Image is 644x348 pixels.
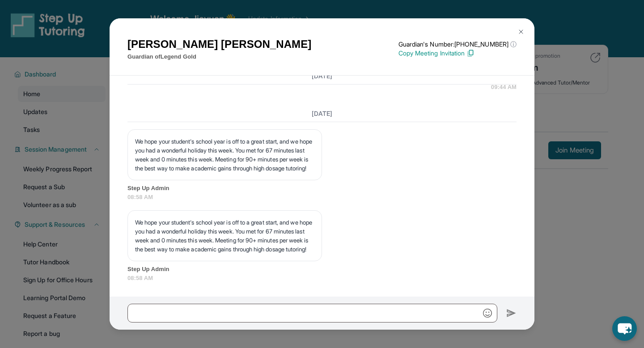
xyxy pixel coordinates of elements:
[127,193,517,202] span: 08:58 AM
[510,40,517,49] span: ⓘ
[127,184,517,193] span: Step Up Admin
[483,309,492,318] img: Emoji
[127,36,311,52] h1: [PERSON_NAME] [PERSON_NAME]
[506,308,517,318] img: Send icon
[398,49,517,58] p: Copy Meeting Invitation
[517,28,525,35] img: Close Icon
[135,137,314,173] p: We hope your student's school year is off to a great start, and we hope you had a wonderful holid...
[398,40,517,49] p: Guardian's Number: [PHONE_NUMBER]
[612,316,637,341] button: chat-button
[127,109,517,118] h3: [DATE]
[466,49,475,57] img: Copy Icon
[135,218,314,254] p: We hope your student's school year is off to a great start, and we hope you had a wonderful holid...
[127,265,517,274] span: Step Up Admin
[127,52,311,61] p: Guardian of Legend Gold
[491,83,517,92] span: 09:44 AM
[127,71,517,80] h3: [DATE]
[127,274,517,283] span: 08:58 AM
